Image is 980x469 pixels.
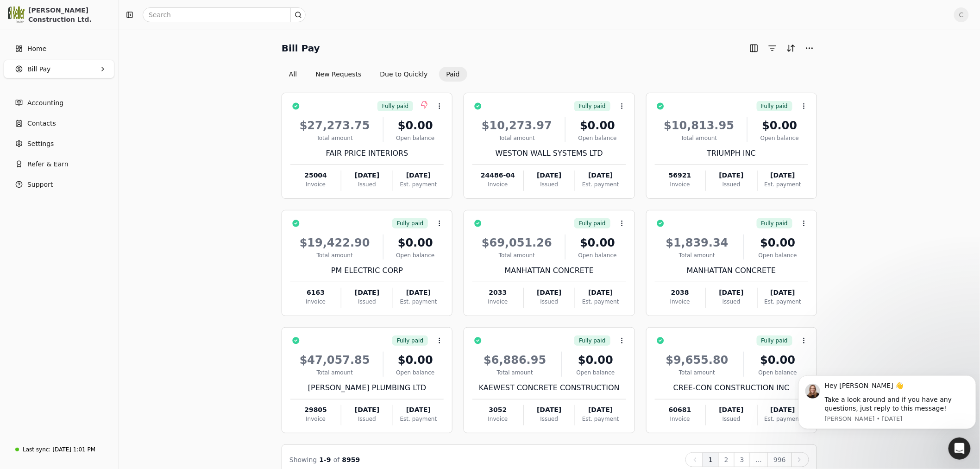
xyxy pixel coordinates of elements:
[393,405,444,415] div: [DATE]
[308,67,369,82] button: New Requests
[758,298,808,306] div: Est. payment
[341,415,392,423] div: Issued
[4,441,114,458] a: Last sync:[DATE] 1:01 PM
[954,7,969,22] button: C
[524,288,575,298] div: [DATE]
[758,288,808,298] div: [DATE]
[802,41,817,56] button: More
[290,415,341,423] div: Invoice
[341,288,392,298] div: [DATE]
[290,251,379,260] div: Total amount
[655,298,705,306] div: Invoice
[290,234,379,251] div: $19,422.90
[4,60,114,78] button: Bill Pay
[472,234,561,251] div: $69,051.26
[569,117,626,134] div: $0.00
[27,64,50,74] span: Bill Pay
[706,288,757,298] div: [DATE]
[655,134,744,142] div: Total amount
[575,171,626,180] div: [DATE]
[342,456,360,463] span: 8959
[290,180,341,189] div: Invoice
[655,382,808,393] div: CREE-CON CONSTRUCTION INC
[706,415,757,423] div: Issued
[761,336,788,345] span: Fully paid
[579,219,605,228] span: Fully paid
[4,114,114,133] a: Contacts
[23,445,50,454] div: Last sync:
[767,452,792,467] button: 996
[655,265,808,276] div: MANHATTAN CONCRETE
[655,368,740,377] div: Total amount
[524,405,575,415] div: [DATE]
[290,382,444,393] div: [PERSON_NAME] PLUMBING LTD
[706,298,757,306] div: Issued
[387,368,444,377] div: Open balance
[387,251,444,260] div: Open balance
[27,98,63,108] span: Accounting
[8,6,25,23] img: 0537828a-cf49-447f-a6d3-a322c667907b.png
[472,117,561,134] div: $10,273.97
[472,405,523,415] div: 3052
[290,134,379,142] div: Total amount
[655,180,705,189] div: Invoice
[290,352,379,368] div: $47,057.85
[579,102,605,110] span: Fully paid
[472,148,626,159] div: WESTON WALL SYSTEMS LTD
[748,352,808,368] div: $0.00
[750,452,768,467] button: ...
[341,171,392,180] div: [DATE]
[706,405,757,415] div: [DATE]
[575,405,626,415] div: [DATE]
[751,117,808,134] div: $0.00
[655,415,705,423] div: Invoice
[290,148,444,159] div: FAIR PRICE INTERIORS
[27,139,54,149] span: Settings
[472,415,523,423] div: Invoice
[472,171,523,180] div: 24486-04
[4,175,114,194] button: Support
[524,171,575,180] div: [DATE]
[575,298,626,306] div: Est. payment
[761,219,788,228] span: Fully paid
[734,452,750,467] button: 3
[341,298,392,306] div: Issued
[575,180,626,189] div: Est. payment
[27,119,56,128] span: Contacts
[472,134,561,142] div: Total amount
[655,117,744,134] div: $10,813.95
[320,456,331,463] span: 1 - 9
[472,251,561,260] div: Total amount
[706,171,757,180] div: [DATE]
[439,67,467,82] button: Paid
[52,445,95,454] div: [DATE] 1:01 PM
[524,298,575,306] div: Issued
[282,67,304,82] button: All
[4,39,114,58] a: Home
[751,134,808,142] div: Open balance
[393,171,444,180] div: [DATE]
[290,288,341,298] div: 6163
[290,405,341,415] div: 29805
[758,180,808,189] div: Est. payment
[703,452,719,467] button: 1
[387,134,444,142] div: Open balance
[655,148,808,159] div: TRIUMPH INC
[565,352,626,368] div: $0.00
[565,368,626,377] div: Open balance
[397,336,423,345] span: Fully paid
[282,67,467,82] div: Invoice filter options
[569,234,626,251] div: $0.00
[718,452,735,467] button: 2
[706,180,757,189] div: Issued
[290,368,379,377] div: Total amount
[282,41,320,56] h2: Bill Pay
[575,288,626,298] div: [DATE]
[393,415,444,423] div: Est. payment
[569,251,626,260] div: Open balance
[4,94,114,112] a: Accounting
[393,298,444,306] div: Est. payment
[27,159,69,169] span: Refer & Earn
